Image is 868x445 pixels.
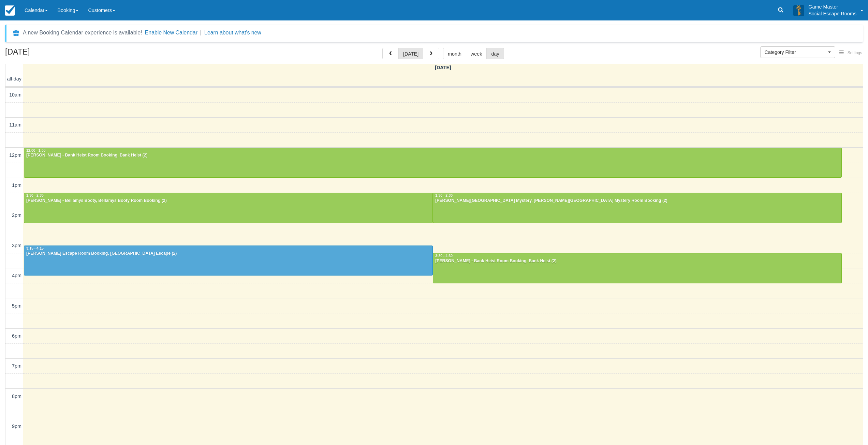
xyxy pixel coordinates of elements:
button: [DATE] [398,48,423,59]
div: [PERSON_NAME] Escape Room Booking, [GEOGRAPHIC_DATA] Escape (2) [26,251,431,256]
span: 9pm [12,424,21,429]
span: 3:30 - 4:30 [435,254,453,258]
button: day [486,48,504,59]
span: 3:15 - 4:15 [26,247,44,250]
span: 1pm [12,182,21,188]
span: 3pm [12,243,21,248]
span: 1:30 - 2:30 [26,194,44,197]
div: [PERSON_NAME][GEOGRAPHIC_DATA] Mystery, [PERSON_NAME][GEOGRAPHIC_DATA] Mystery Room Booking (2) [435,198,840,204]
button: Settings [835,48,866,58]
span: 5pm [12,303,21,309]
p: Game Master [808,3,856,10]
img: A3 [793,5,804,16]
a: 1:30 - 2:30[PERSON_NAME][GEOGRAPHIC_DATA] Mystery, [PERSON_NAME][GEOGRAPHIC_DATA] Mystery Room Bo... [433,193,842,223]
button: month [443,48,466,59]
a: 12:00 - 1:00[PERSON_NAME] - Bank Heist Room Booking, Bank Heist (2) [24,148,842,178]
span: Category Filter [765,49,826,56]
span: 12pm [9,152,21,158]
img: checkfront-main-nav-mini-logo.png [5,5,15,16]
a: 1:30 - 2:30[PERSON_NAME] - Bellamys Booty, Bellamys Booty Room Booking (2) [24,193,433,223]
button: week [466,48,487,59]
a: Learn about what's new [204,30,261,35]
span: | [200,30,202,35]
span: Settings [848,50,862,55]
span: 6pm [12,333,21,339]
span: 4pm [12,273,21,278]
div: [PERSON_NAME] - Bellamys Booty, Bellamys Booty Room Booking (2) [26,198,431,204]
span: 2pm [12,212,21,218]
div: [PERSON_NAME] - Bank Heist Room Booking, Bank Heist (2) [435,258,840,264]
span: 8pm [12,394,21,399]
button: Enable New Calendar [145,29,197,36]
span: all-day [7,76,21,81]
span: [DATE] [435,65,451,70]
a: 3:30 - 4:30[PERSON_NAME] - Bank Heist Room Booking, Bank Heist (2) [433,253,842,283]
span: 1:30 - 2:30 [435,194,453,197]
span: 12:00 - 1:00 [26,149,46,152]
p: Social Escape Rooms [808,10,856,17]
span: 7pm [12,363,21,369]
button: Category Filter [760,46,835,58]
h2: [DATE] [5,48,91,60]
a: 3:15 - 4:15[PERSON_NAME] Escape Room Booking, [GEOGRAPHIC_DATA] Escape (2) [24,246,433,276]
span: 11am [9,122,21,128]
span: 10am [9,92,21,98]
div: [PERSON_NAME] - Bank Heist Room Booking, Bank Heist (2) [26,153,840,158]
div: A new Booking Calendar experience is available! [23,29,142,37]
